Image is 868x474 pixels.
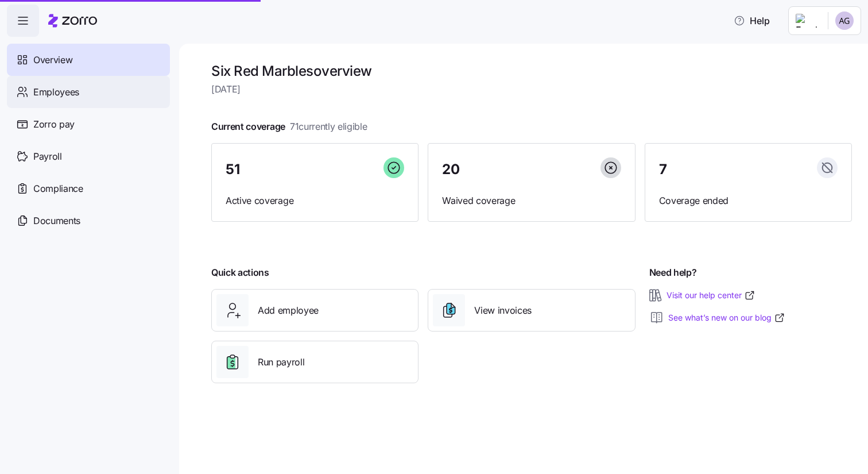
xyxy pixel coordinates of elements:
span: Zorro pay [33,117,75,132]
button: Help [724,9,779,32]
span: Waived coverage [442,194,621,208]
span: Add employee [258,303,319,318]
span: Need help? [649,265,697,280]
a: Employees [7,76,170,108]
a: Overview [7,44,170,76]
span: View invoices [474,303,532,318]
span: Coverage ended [659,194,838,208]
span: Payroll [33,149,62,164]
a: Payroll [7,140,170,172]
a: Zorro pay [7,108,170,140]
span: Employees [33,85,79,99]
a: Visit our help center [666,290,755,301]
span: [DATE] [211,82,852,97]
span: Active coverage [226,194,404,208]
span: Run payroll [258,355,304,369]
a: Compliance [7,172,170,205]
span: Help [734,14,770,28]
img: Employer logo [796,14,819,28]
span: 20 [442,163,459,176]
img: 088685dd867378d7844e46458fca8a28 [835,11,854,30]
h1: Six Red Marbles overview [211,62,852,80]
span: Quick actions [211,265,269,280]
span: Documents [33,214,80,228]
span: 51 [226,163,239,176]
span: Current coverage [211,120,367,134]
span: Overview [33,53,72,67]
span: 71 currently eligible [290,120,367,134]
a: See what’s new on our blog [668,312,785,323]
a: Documents [7,205,170,237]
span: 7 [659,163,667,176]
span: Compliance [33,182,83,196]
